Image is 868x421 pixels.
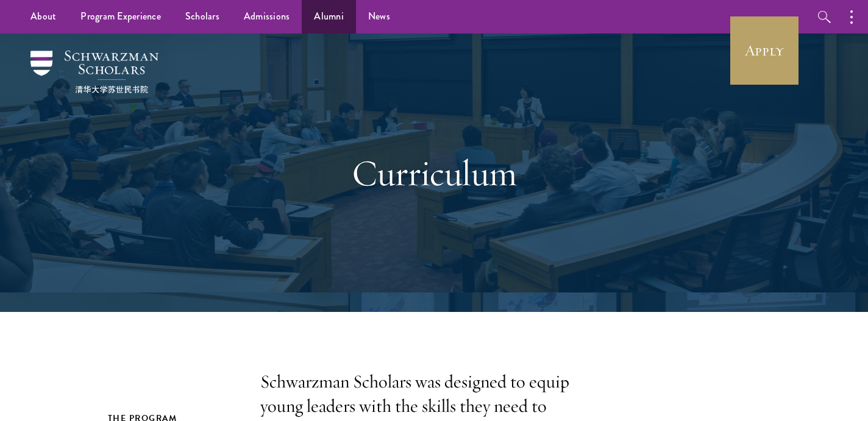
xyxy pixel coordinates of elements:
span: Upgrade [5,15,36,24]
img: Schwarzman Scholars [30,51,158,93]
a: Apply [730,16,799,85]
h1: Curriculum [224,151,644,195]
